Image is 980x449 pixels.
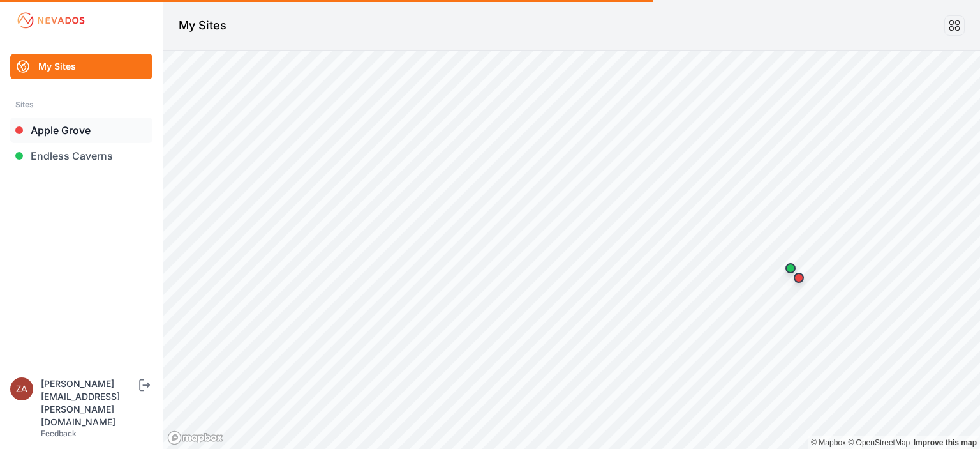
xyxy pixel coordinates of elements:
a: Apple Grove [10,118,152,143]
a: Mapbox logo [167,430,223,445]
a: Mapbox [811,438,846,447]
div: Map marker [778,255,803,281]
a: Endless Caverns [10,143,152,169]
div: Sites [15,97,147,112]
a: Feedback [41,429,77,438]
div: [PERSON_NAME][EMAIL_ADDRESS][PERSON_NAME][DOMAIN_NAME] [41,377,137,429]
a: Map feedback [914,438,977,447]
img: zachary.brogan@energixrenewables.com [10,377,33,400]
a: OpenStreetMap [848,438,910,447]
img: Nevados [15,10,87,31]
canvas: Map [163,51,980,449]
h1: My Sites [179,17,226,34]
a: My Sites [10,54,152,79]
